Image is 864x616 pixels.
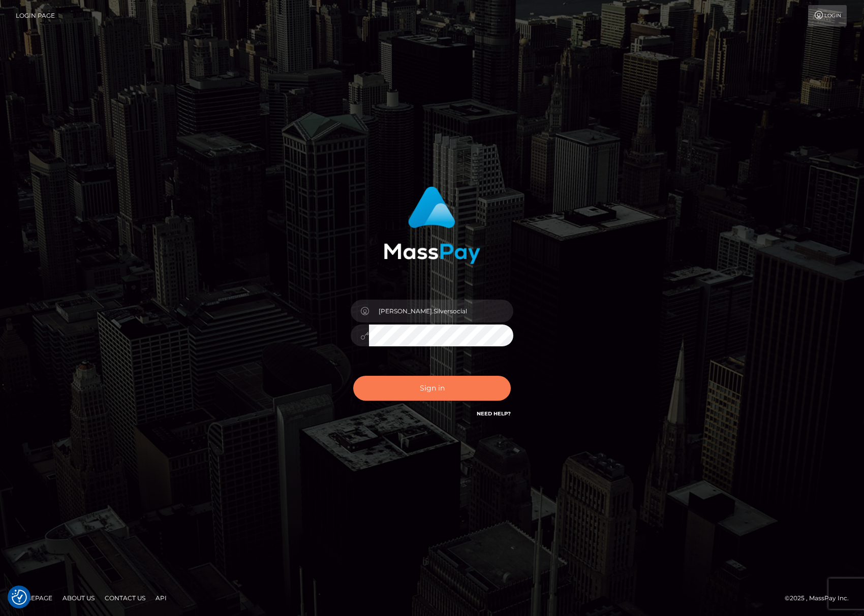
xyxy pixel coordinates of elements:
a: About Us [58,590,99,606]
button: Sign in [353,376,511,401]
a: Contact Us [101,590,149,606]
a: API [151,590,171,606]
a: Login [808,5,847,26]
button: Consent Preferences [12,590,27,605]
img: MassPay Login [384,186,480,264]
img: Revisit consent button [12,590,27,605]
a: Login Page [16,5,55,26]
a: Homepage [11,590,56,606]
a: Need Help? [477,410,511,417]
input: Username... [369,300,513,322]
div: © 2025 , MassPay Inc. [785,593,856,604]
